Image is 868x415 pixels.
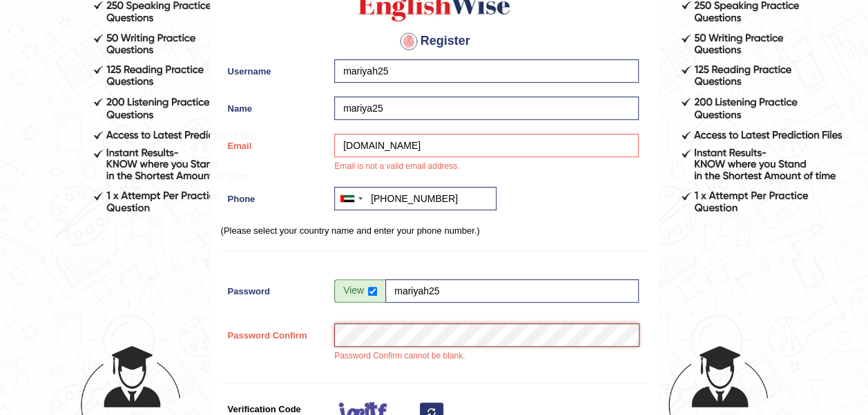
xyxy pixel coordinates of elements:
label: Name [221,97,328,115]
div: United Arab Emirates (‫الإمارات العربية المتحدة‬‎): +971 [335,188,367,210]
label: Username [221,59,328,78]
label: Password [221,279,328,298]
p: (Please select your country name and enter your phone number.) [221,224,648,237]
input: +971 50 123 4567 [334,187,496,210]
h4: Register [221,30,648,52]
label: Phone [221,187,328,205]
input: Show/Hide Password [368,287,377,296]
label: Email [221,134,328,152]
label: Password Confirm [221,323,328,342]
